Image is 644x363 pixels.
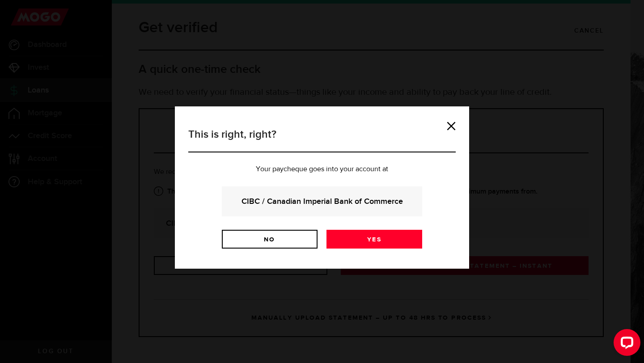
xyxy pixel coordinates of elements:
[606,325,644,363] iframe: LiveChat chat widget
[188,166,456,173] p: Your paycheque goes into your account at
[234,195,410,207] strong: CIBC / Canadian Imperial Bank of Commerce
[222,230,318,249] a: No
[326,230,422,249] a: Yes
[188,127,456,152] h3: This is right, right?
